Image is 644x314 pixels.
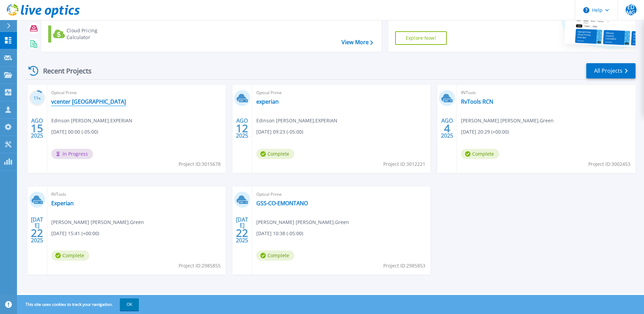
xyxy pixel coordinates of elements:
[256,149,294,159] span: Complete
[383,160,425,168] span: Project ID: 3012221
[31,217,43,242] div: [DATE] 2025
[51,128,98,136] span: [DATE] 00:00 (-05:00)
[51,89,222,97] span: Optical Prime
[256,89,427,97] span: Optical Prime
[51,191,222,198] span: RVTools
[256,200,308,207] a: GSS-CO-EMONTANO
[236,230,248,236] span: 22
[461,98,493,105] a: RvTools RCN
[342,39,373,46] a: View More
[67,27,121,41] div: Cloud Pricing Calculator
[236,125,248,131] span: 12
[51,117,132,124] span: Edinson [PERSON_NAME] , EXPERIAN
[26,63,101,79] div: Recent Projects
[256,250,294,261] span: Complete
[51,149,93,159] span: In Progress
[256,98,279,105] a: experian
[441,116,454,141] div: AGO 2025
[51,98,126,105] a: vcenter [GEOGRAPHIC_DATA]
[461,117,554,124] span: [PERSON_NAME] [PERSON_NAME] , Green
[586,63,636,78] a: All Projects
[179,160,221,168] span: Project ID: 3015678
[626,4,637,15] span: EDMG
[395,31,447,45] a: Explore Now!
[256,219,349,226] span: [PERSON_NAME] [PERSON_NAME] , Green
[29,94,45,102] h3: 11
[51,200,74,207] a: Experian
[236,116,249,141] div: AGO 2025
[19,298,139,311] span: This site uses cookies to track your navigation.
[179,262,221,269] span: Project ID: 2985855
[51,230,99,237] span: [DATE] 15:41 (+00:00)
[236,217,249,242] div: [DATE] 2025
[383,262,425,269] span: Project ID: 2985853
[256,191,427,198] span: Optical Prime
[51,250,89,261] span: Complete
[51,219,144,226] span: [PERSON_NAME] [PERSON_NAME] , Green
[256,230,303,237] span: [DATE] 10:38 (-05:00)
[588,160,630,168] span: Project ID: 3002453
[31,116,43,141] div: AGO 2025
[31,125,43,131] span: 15
[461,149,499,159] span: Complete
[444,125,450,131] span: 4
[38,97,41,100] span: %
[48,25,124,42] a: Cloud Pricing Calculator
[256,117,337,124] span: Edinson [PERSON_NAME] , EXPERIAN
[120,298,139,311] button: OK
[461,89,631,97] span: RVTools
[256,128,303,136] span: [DATE] 09:23 (-05:00)
[31,230,43,236] span: 22
[461,128,509,136] span: [DATE] 20:29 (+00:00)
